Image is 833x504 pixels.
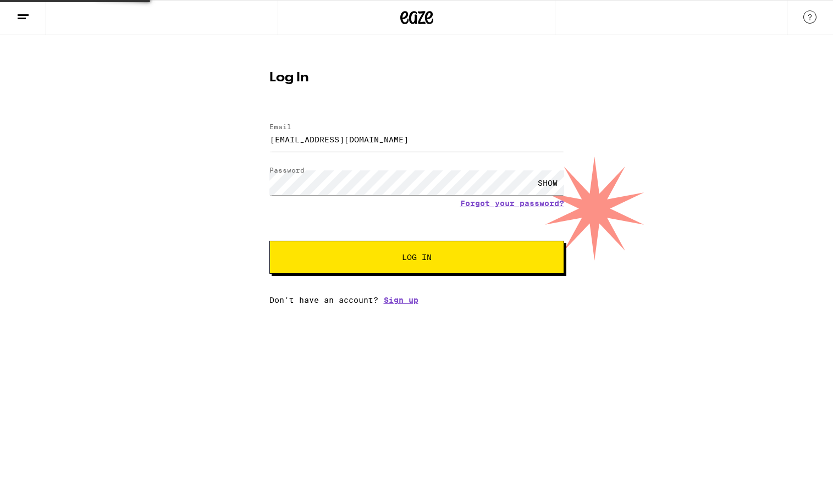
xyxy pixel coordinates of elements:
h1: Log In [269,71,564,85]
span: Hi. Need any help? [7,8,79,16]
div: SHOW [531,170,564,195]
label: Password [269,167,305,174]
button: Log In [269,241,564,274]
span: Log In [402,253,432,261]
div: Don't have an account? [269,296,564,304]
a: Sign up [384,296,418,304]
label: Email [269,123,291,130]
a: Forgot your password? [460,199,564,208]
input: Email [269,127,564,152]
